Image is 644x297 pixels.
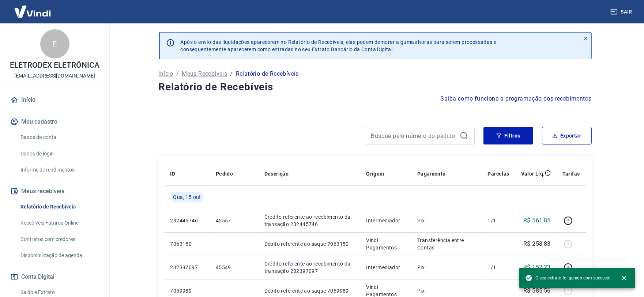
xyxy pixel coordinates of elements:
a: Meus Recebíveis [182,69,227,78]
p: [EMAIL_ADDRESS][DOMAIN_NAME] [14,72,95,80]
a: Informe de rendimentos [18,162,101,177]
p: / [176,69,179,78]
p: R$ 152,23 [523,263,551,272]
p: Relatório de Recebíveis [236,69,299,78]
a: Relatório de Recebíveis [18,199,101,214]
a: Início [159,69,173,78]
p: 45549 [216,264,253,271]
p: Parcelas [487,170,509,177]
button: Conta Digital [9,269,101,285]
p: Débito referente ao saque 7063150 [264,240,354,248]
p: 7059989 [170,287,204,294]
p: Descrição [264,170,289,177]
img: Vindi [9,0,56,23]
p: Intermediador [366,264,406,271]
p: Pedido [216,170,233,177]
p: Pix [417,287,476,294]
button: Sair [609,5,635,19]
a: Disponibilização de agenda [18,248,101,263]
a: Início [9,92,101,108]
p: / [230,69,233,78]
div: E [40,29,69,59]
input: Busque pelo número do pedido [371,130,457,141]
p: Após o envio das liquidações aparecerem no Relatório de Recebíveis, elas podem demorar algumas ho... [181,38,497,53]
button: Exportar [542,127,592,144]
p: R$ 561,85 [523,216,551,225]
p: 45557 [216,217,253,224]
a: Dados da conta [18,130,101,145]
p: 232445746 [170,217,204,224]
p: Vindi Pagamentos [366,237,406,251]
p: Crédito referente ao recebimento da transação 232397097 [264,260,354,275]
p: Tarifas [562,170,580,177]
p: Origem [366,170,384,177]
a: Contratos com credores [18,232,101,247]
p: Crédito referente ao recebimento da transação 232445746 [264,213,354,228]
span: Qua, 15 out [173,193,201,201]
p: Débito referente ao saque 7059989 [264,287,354,294]
p: Pix [417,264,476,271]
p: Transferência entre Contas [417,237,476,251]
a: Saiba como funciona a programação dos recebimentos [441,94,592,103]
p: Pagamento [417,170,446,177]
p: ELETRODEX ELETRÔNICA [10,61,99,69]
p: -R$ 585,56 [522,286,551,295]
p: Valor Líq. [521,170,545,177]
a: Dados de login [18,146,101,161]
button: Meus recebíveis [9,183,101,199]
p: Pix [417,217,476,224]
button: Meu cadastro [9,114,101,130]
a: Recebíveis Futuros Online [18,215,101,230]
p: 7063150 [170,240,204,248]
p: - [487,240,509,248]
p: 1/1 [487,264,509,271]
p: 1/1 [487,217,509,224]
h4: Relatório de Recebíveis [159,80,592,94]
p: -R$ 258,83 [522,240,551,248]
p: Intermediador [366,217,406,224]
button: Filtros [483,127,533,144]
p: ID [170,170,176,177]
p: - [487,287,509,294]
span: O seu extrato foi gerado com sucesso! [525,274,610,282]
p: 232397097 [170,264,204,271]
